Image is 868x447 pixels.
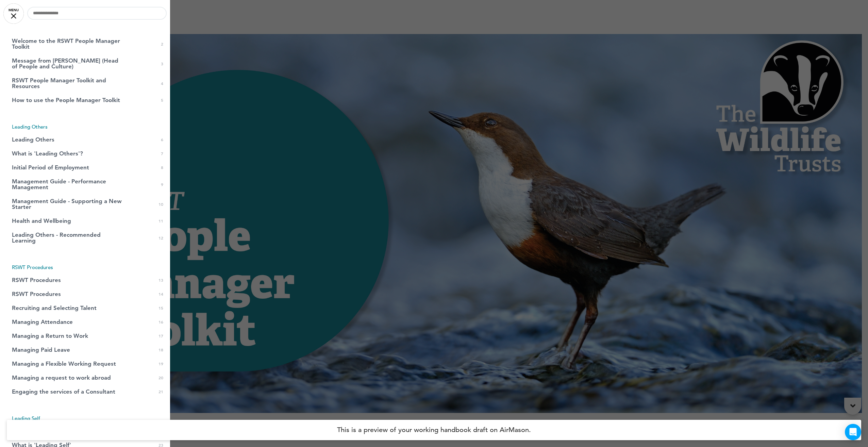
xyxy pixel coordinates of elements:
span: 15 [158,305,163,311]
span: 17 [158,333,163,339]
span: RSWT Procedures [12,291,61,297]
span: 2 [161,41,163,47]
span: Managing a Return to Work [12,333,88,339]
span: 10 [158,201,163,207]
span: 13 [158,277,163,283]
span: 4 [161,81,163,86]
span: 21 [158,389,163,395]
div: Open Intercom Messenger [845,424,861,440]
span: 18 [158,347,163,353]
span: Engaging the services of a Consultant [12,389,115,395]
span: Recruiting and Selecting Talent [12,305,97,311]
span: 16 [158,319,163,325]
span: 19 [158,361,163,367]
span: 11 [158,218,163,224]
span: Management Guide - Performance Management [12,179,124,190]
span: Initial Period of Employment [12,165,89,170]
span: Management Guide - Supporting a New Starter [12,198,124,210]
span: Health and Wellbeing [12,218,71,224]
span: 8 [161,165,163,170]
span: 20 [158,375,163,381]
span: Managing Paid Leave [12,347,70,353]
span: Message from Helen Westgate (Head of People and Culture) [12,58,124,69]
span: How to use the People Manager Toolkit [12,97,120,103]
span: RSWT People Manager Toolkit and Resources [12,78,124,89]
span: 14 [158,291,163,297]
span: Managing a Flexible Working Request [12,361,116,367]
h4: This is a preview of your working handbook draft on AirMason. [7,420,861,440]
span: 5 [161,97,163,103]
span: 7 [161,151,163,156]
span: 3 [161,61,163,67]
span: RSWT Procedures [12,277,61,283]
span: Welcome to the RSWT People Manager Toolkit [12,38,124,50]
span: Managing Attendance [12,319,73,325]
span: Leading Others - Recommended Learning [12,232,124,244]
span: Leading Others [12,137,54,143]
span: 12 [158,235,163,241]
span: Managing a request to work abroad [12,375,111,381]
span: 9 [161,182,163,187]
span: 6 [161,137,163,143]
span: What is 'Leading Others'? [12,151,83,156]
a: MENU [3,3,24,24]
